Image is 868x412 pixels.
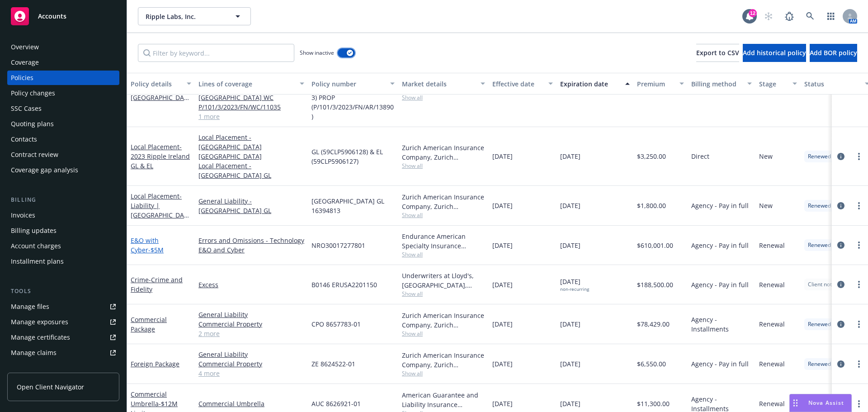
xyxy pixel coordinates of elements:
span: Renewal [759,280,785,289]
span: - Crime and Fidelity [131,275,183,294]
div: Expiration date [560,79,620,89]
button: Add BOR policy [810,44,857,62]
div: Coverage [11,55,39,70]
div: Quoting plans [11,117,54,131]
button: Policy number [308,73,398,95]
span: [DATE] [492,359,513,369]
div: Status [804,79,859,89]
span: Agency - Pay in full [691,280,749,289]
div: Billing [7,195,119,204]
a: Manage files [7,299,119,314]
a: more [854,151,864,162]
a: Search [801,7,819,25]
div: Billing updates [11,223,57,238]
a: circleInformation [835,200,846,211]
span: Add BOR policy [810,48,857,57]
a: circleInformation [835,359,846,369]
a: Commercial Property [198,359,304,369]
span: $78,429.00 [637,319,670,329]
div: Contacts [11,132,37,147]
span: [DATE] [560,152,580,161]
div: Zurich American Insurance Company, Zurich Insurance Group [402,350,485,369]
span: [DATE] [560,241,580,250]
button: Market details [398,73,489,95]
span: Add historical policy [743,48,806,57]
button: Export to CSV [696,44,739,62]
a: General Liability [198,350,304,359]
a: Coverage [7,55,119,70]
span: [DATE] [492,241,513,250]
div: Endurance American Specialty Insurance Company, Sompo International, RT Specialty Insurance Servi... [402,232,485,251]
div: Contract review [11,147,58,162]
span: B0146 ERUSA2201150 [311,280,377,289]
a: Local Placement [131,142,190,170]
a: Coverage gap analysis [7,163,119,177]
a: circleInformation [835,240,846,251]
span: Renewed [808,152,831,161]
div: 12 [749,9,757,17]
span: Show all [402,369,485,377]
div: Tools [7,287,119,296]
div: Billing method [691,79,742,89]
span: $610,001.00 [637,241,673,250]
button: Expiration date [557,73,633,95]
div: non-recurring [560,286,589,292]
a: 1 more [198,112,304,121]
span: - $5M [148,246,164,254]
a: SSC Cases [7,101,119,116]
a: Local Placement [131,192,188,238]
span: Renewal [759,319,785,329]
div: Installment plans [11,254,64,269]
div: Manage certificates [11,330,70,345]
div: Manage exposures [11,315,68,329]
div: Lines of coverage [198,79,294,89]
a: Commercial Package [131,315,167,333]
span: Show all [402,94,485,101]
span: Show inactive [300,49,334,57]
span: - 2023 [GEOGRAPHIC_DATA] Local Policies (GL, WC, PROP) [131,74,189,121]
span: $3,250.00 [637,152,666,161]
span: [DATE] [492,319,513,329]
span: Open Client Navigator [17,382,84,392]
span: Show all [402,211,485,219]
div: Zurich American Insurance Company, Zurich Insurance Group, Zurich Insurance Group (International) [402,143,485,162]
span: New [759,152,773,161]
div: SSC Cases [11,101,42,116]
div: Policy number [311,79,385,89]
span: Show all [402,162,485,170]
a: General Liability - [GEOGRAPHIC_DATA] GL [198,196,304,215]
div: Coverage gap analysis [11,163,78,177]
span: Accounts [38,13,66,20]
a: Billing updates [7,223,119,238]
span: Nova Assist [808,399,844,407]
input: Filter by keyword... [138,44,294,62]
span: Manage exposures [7,315,119,329]
a: Manage certificates [7,330,119,345]
button: Stage [755,73,801,95]
span: Ripple Labs, Inc. [146,12,224,21]
a: General Liability [198,310,304,319]
span: Renewal [759,359,785,369]
a: Start snowing [759,7,778,25]
div: Stage [759,79,787,89]
span: [DATE] [560,399,580,408]
span: Renewal [759,399,785,408]
span: [DATE] [492,399,513,408]
button: Policy details [127,73,195,95]
span: Agency - Pay in full [691,201,749,210]
div: Invoices [11,208,35,223]
span: Renewed [808,360,831,368]
a: Local Placement - [GEOGRAPHIC_DATA] WC P/101/3/2023/FN/WC/11035 [198,83,304,112]
div: Policies [11,71,33,85]
a: Contacts [7,132,119,147]
a: Policies [7,71,119,85]
a: Switch app [822,7,840,25]
a: Quoting plans [7,117,119,131]
div: Premium [637,79,674,89]
div: Drag to move [790,394,801,412]
a: Crime [131,275,183,294]
div: Effective date [492,79,543,89]
a: more [854,200,864,211]
div: Zurich American Insurance Company, Zurich Insurance Group [402,311,485,330]
div: Manage files [11,299,49,314]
